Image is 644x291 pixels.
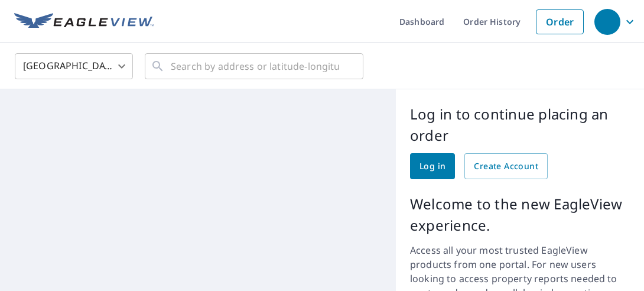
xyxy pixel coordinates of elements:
p: Welcome to the new EagleView experience. [410,193,630,236]
div: [GEOGRAPHIC_DATA] [15,50,133,83]
p: Log in to continue placing an order [410,104,630,146]
a: Order [536,9,584,34]
img: EV Logo [14,13,154,31]
a: Create Account [464,153,548,179]
input: Search by address or latitude-longitude [171,50,339,83]
span: Create Account [474,159,538,174]
span: Log in [419,159,445,174]
a: Log in [410,153,455,179]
